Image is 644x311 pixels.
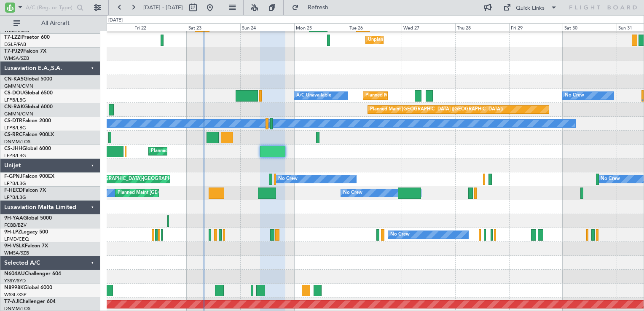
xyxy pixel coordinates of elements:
a: WMSA/SZB [4,250,29,256]
a: T7-AJIChallenger 604 [4,299,56,304]
a: FCBB/BZV [4,222,27,228]
a: F-GPNJFalcon 900EX [4,174,54,179]
span: CN-RAK [4,105,24,110]
a: CS-DOUGlobal 6500 [4,91,53,96]
span: 9H-LPZ [4,230,21,235]
div: Wed 27 [402,23,455,31]
a: N8998KGlobal 6000 [4,285,52,290]
span: N8998K [4,285,24,290]
div: Unplanned Maint [GEOGRAPHIC_DATA] ([GEOGRAPHIC_DATA]) [368,34,507,46]
span: CN-KAS [4,77,24,82]
a: 9H-YAAGlobal 5000 [4,216,52,221]
a: LFPB/LBG [4,180,26,187]
a: LFMD/CEQ [4,236,29,242]
a: WSSL/XSP [4,292,27,298]
span: T7-LZZI [4,35,21,40]
span: T7-AJI [4,299,19,304]
div: A/C Unavailable [296,89,331,102]
span: Refresh [301,5,336,11]
span: CS-DOU [4,91,24,96]
span: 9H-VSLK [4,244,25,249]
span: CS-DTR [4,118,22,123]
div: Thu 28 [455,23,509,31]
span: [DATE] - [DATE] [143,4,183,11]
span: N604AU [4,271,25,276]
span: All Aircraft [22,20,89,26]
div: AOG Maint Hyères ([GEOGRAPHIC_DATA]-[GEOGRAPHIC_DATA]) [50,173,193,185]
span: T7-PJ29 [4,49,23,54]
div: No Crew [278,173,298,185]
a: 9H-LPZLegacy 500 [4,230,48,235]
a: CS-DTRFalcon 2000 [4,118,51,123]
div: Sat 23 [187,23,240,31]
div: Sat 30 [563,23,616,31]
a: LFPB/LBG [4,97,26,103]
a: YSSY/SYD [4,278,26,284]
a: DNMM/LOS [4,139,30,145]
div: Planned Maint [GEOGRAPHIC_DATA] ([GEOGRAPHIC_DATA]) [151,145,284,158]
span: F-HECD [4,188,23,193]
div: Planned Maint [GEOGRAPHIC_DATA] ([GEOGRAPHIC_DATA]) [118,187,250,199]
a: GMMN/CMN [4,111,33,117]
input: A/C (Reg. or Type) [26,1,74,14]
div: Fri 22 [133,23,186,31]
span: CS-RRC [4,132,22,137]
a: 9H-VSLKFalcon 7X [4,244,48,249]
div: Fri 29 [509,23,563,31]
div: Planned Maint [GEOGRAPHIC_DATA] ([GEOGRAPHIC_DATA]) [370,103,503,116]
a: T7-PJ29Falcon 7X [4,49,46,54]
a: LFPB/LBG [4,125,26,131]
a: WMSA/SZB [4,55,29,62]
button: All Aircraft [9,16,91,30]
span: 9H-YAA [4,216,23,221]
a: F-HECDFalcon 7X [4,188,46,193]
span: CS-JHH [4,146,22,151]
div: No Crew [343,187,362,199]
div: Planned Maint [GEOGRAPHIC_DATA] ([GEOGRAPHIC_DATA]) [365,89,498,102]
button: Refresh [288,1,338,14]
div: Tue 26 [348,23,401,31]
a: CS-JHHGlobal 6000 [4,146,51,151]
a: LFPB/LBG [4,194,26,201]
span: F-GPNJ [4,174,22,179]
a: CN-KASGlobal 5000 [4,77,52,82]
div: Mon 25 [294,23,348,31]
a: EGLF/FAB [4,41,26,48]
a: CN-RAKGlobal 6000 [4,105,53,110]
a: GMMN/CMN [4,83,33,89]
a: T7-LZZIPraetor 600 [4,35,50,40]
div: [DATE] [108,17,123,24]
div: No Crew [390,228,410,241]
a: N604AUChallenger 604 [4,271,61,276]
a: LFPB/LBG [4,153,26,159]
div: Sun 24 [240,23,294,31]
a: CS-RRCFalcon 900LX [4,132,54,137]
